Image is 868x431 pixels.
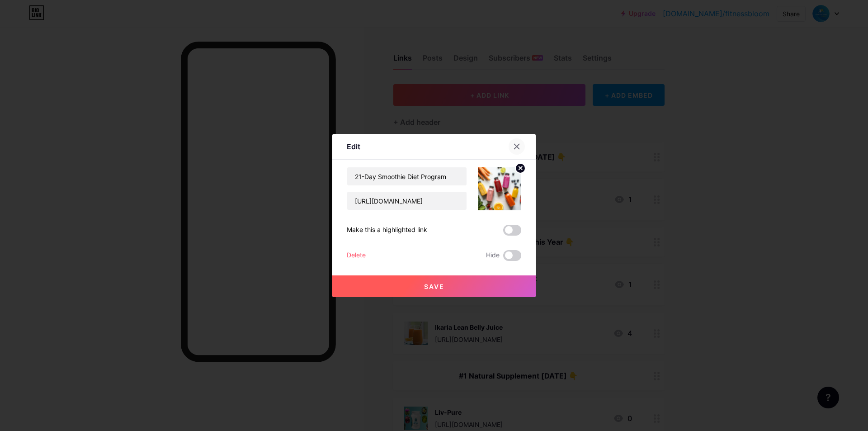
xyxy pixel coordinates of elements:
[332,275,536,297] button: Save
[486,250,500,261] span: Hide
[347,250,366,261] div: Delete
[424,283,444,290] span: Save
[347,167,467,185] input: Title
[347,225,427,236] div: Make this a highlighted link
[347,141,360,152] div: Edit
[478,167,521,210] img: link_thumbnail
[347,192,467,210] input: URL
